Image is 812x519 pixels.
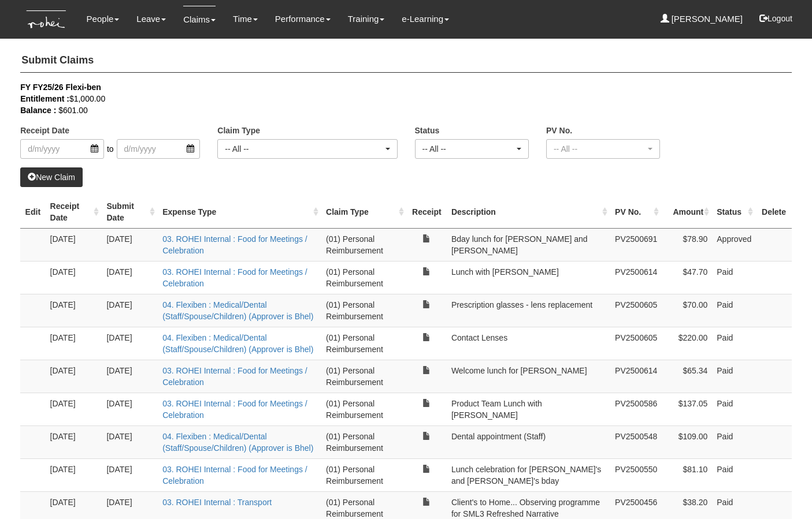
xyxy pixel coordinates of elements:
a: Claims [183,6,216,33]
input: d/m/yyyy [117,139,201,159]
td: Dental appointment (Staff) [447,425,610,458]
td: (01) Personal Reimbursement [321,228,407,261]
a: People [87,6,120,32]
a: Leave [136,6,166,32]
td: Paid [712,458,756,491]
div: -- All -- [422,143,514,155]
a: e-Learning [402,6,449,32]
a: 04. Flexiben : Medical/Dental (Staff/Spouse/Children) (Approver is Bhel) [162,432,313,453]
label: Status [415,125,440,136]
td: Paid [712,327,756,360]
td: PV2500550 [610,458,662,491]
div: $1,000.00 [20,93,774,104]
label: PV No. [546,125,572,136]
td: $109.00 [662,425,712,458]
td: Lunch with [PERSON_NAME] [447,261,610,294]
td: [DATE] [102,228,158,261]
td: PV2500548 [610,425,662,458]
td: PV2500614 [610,261,662,294]
b: FY FY25/26 Flexi-ben [20,83,101,92]
td: (01) Personal Reimbursement [321,425,407,458]
a: Time [233,6,258,32]
td: [DATE] [102,360,158,393]
td: (01) Personal Reimbursement [321,393,407,425]
td: [DATE] [102,393,158,425]
td: Approved [712,228,756,261]
iframe: chat widget [763,473,800,507]
td: [DATE] [46,425,102,458]
div: -- All -- [554,143,646,155]
th: Amount : activate to sort column ascending [662,196,712,229]
th: Expense Type : activate to sort column ascending [158,196,321,229]
span: $601.00 [58,106,88,115]
input: d/m/yyyy [20,139,104,159]
button: -- All -- [415,139,529,159]
td: PV2500605 [610,327,662,360]
button: Logout [751,5,800,32]
th: Submit Date : activate to sort column ascending [102,196,158,229]
a: 03. ROHEI Internal : Food for Meetings / Celebration [162,267,307,288]
a: 03. ROHEI Internal : Food for Meetings / Celebration [162,399,307,420]
a: [PERSON_NAME] [661,6,743,32]
td: PV2500691 [610,228,662,261]
td: Paid [712,261,756,294]
td: [DATE] [102,294,158,327]
a: Performance [275,6,331,32]
label: Claim Type [217,125,260,136]
td: PV2500605 [610,294,662,327]
td: $70.00 [662,294,712,327]
td: [DATE] [102,327,158,360]
h4: Submit Claims [20,49,792,73]
a: 03. ROHEI Internal : Food for Meetings / Celebration [162,366,307,387]
td: $47.70 [662,261,712,294]
div: -- All -- [225,143,383,155]
th: Description : activate to sort column ascending [447,196,610,229]
td: $65.34 [662,360,712,393]
td: $137.05 [662,393,712,425]
a: 03. ROHEI Internal : Transport [162,498,272,507]
td: [DATE] [46,393,102,425]
span: to [104,139,117,159]
td: Paid [712,294,756,327]
td: [DATE] [102,261,158,294]
td: Paid [712,425,756,458]
td: (01) Personal Reimbursement [321,458,407,491]
th: Receipt Date : activate to sort column ascending [46,196,102,229]
td: $220.00 [662,327,712,360]
th: Edit [20,196,45,229]
a: Training [348,6,385,32]
td: [DATE] [46,261,102,294]
td: Paid [712,393,756,425]
td: [DATE] [102,425,158,458]
td: [DATE] [46,360,102,393]
a: 04. Flexiben : Medical/Dental (Staff/Spouse/Children) (Approver is Bhel) [162,333,313,354]
label: Receipt Date [20,125,69,136]
th: Receipt [407,196,447,229]
th: PV No. : activate to sort column ascending [610,196,662,229]
td: Paid [712,360,756,393]
td: PV2500586 [610,393,662,425]
b: Entitlement : [20,94,69,103]
td: Bday lunch for [PERSON_NAME] and [PERSON_NAME] [447,228,610,261]
a: 03. ROHEI Internal : Food for Meetings / Celebration [162,234,307,255]
td: $81.10 [662,458,712,491]
td: (01) Personal Reimbursement [321,294,407,327]
td: [DATE] [46,228,102,261]
b: Balance : [20,106,56,115]
a: 04. Flexiben : Medical/Dental (Staff/Spouse/Children) (Approver is Bhel) [162,300,313,321]
td: Welcome lunch for [PERSON_NAME] [447,360,610,393]
td: [DATE] [102,458,158,491]
th: Claim Type : activate to sort column ascending [321,196,407,229]
td: (01) Personal Reimbursement [321,360,407,393]
td: Contact Lenses [447,327,610,360]
td: [DATE] [46,458,102,491]
td: Lunch celebration for [PERSON_NAME]'s and [PERSON_NAME]'s bday [447,458,610,491]
td: [DATE] [46,327,102,360]
a: New Claim [20,167,83,187]
td: $78.90 [662,228,712,261]
td: Prescription glasses - lens replacement [447,294,610,327]
th: Delete [756,196,792,229]
th: Status : activate to sort column ascending [712,196,756,229]
td: (01) Personal Reimbursement [321,261,407,294]
button: -- All -- [546,139,660,159]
